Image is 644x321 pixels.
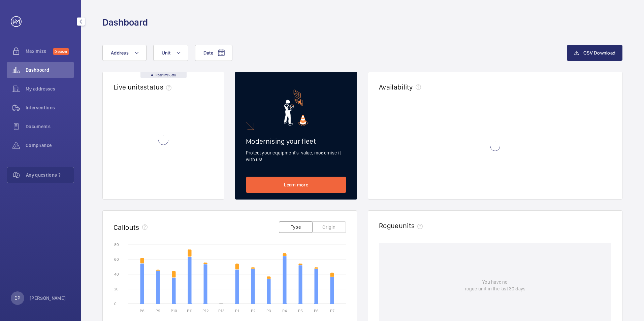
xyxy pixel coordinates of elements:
[114,257,119,262] text: 60
[14,295,20,301] p: DP
[102,45,147,61] button: Address
[246,177,346,193] a: Learn more
[171,309,177,313] text: P10
[218,309,225,313] text: P13
[26,67,74,73] span: Dashboard
[111,50,129,56] span: Address
[114,242,119,247] text: 80
[284,90,309,126] img: marketing-card.svg
[314,309,319,313] text: P6
[140,72,187,78] div: Real time data
[114,223,139,231] h2: Callouts
[26,104,74,111] span: Interventions
[156,309,160,313] text: P9
[162,50,170,56] span: Unit
[235,309,239,313] text: P1
[102,16,148,29] h1: Dashboard
[567,45,622,61] button: CSV Download
[279,221,313,233] button: Type
[298,309,303,313] text: P5
[26,85,74,92] span: My addresses
[203,50,213,56] span: Date
[26,48,53,55] span: Maximize
[153,45,188,61] button: Unit
[195,45,232,61] button: Date
[282,309,287,313] text: P4
[26,123,74,130] span: Documents
[246,137,346,145] h2: Modernising your fleet
[246,149,346,163] p: Protect your equipment's value, modernise it with us!
[26,142,74,149] span: Compliance
[202,309,208,313] text: P12
[583,50,615,56] span: CSV Download
[26,172,74,178] span: Any questions ?
[114,83,174,91] h2: Live units
[30,295,66,301] p: [PERSON_NAME]
[312,221,346,233] button: Origin
[330,309,334,313] text: P7
[53,48,69,55] span: Discover
[114,272,119,277] text: 40
[114,301,117,306] text: 0
[465,279,525,292] p: You have no rogue unit in the last 30 days
[379,221,425,230] h2: Rogue
[251,309,255,313] text: P2
[114,287,119,291] text: 20
[266,309,271,313] text: P3
[140,309,144,313] text: P8
[399,221,426,230] span: units
[187,309,193,313] text: P11
[379,83,413,91] h2: Availability
[143,83,174,91] span: status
